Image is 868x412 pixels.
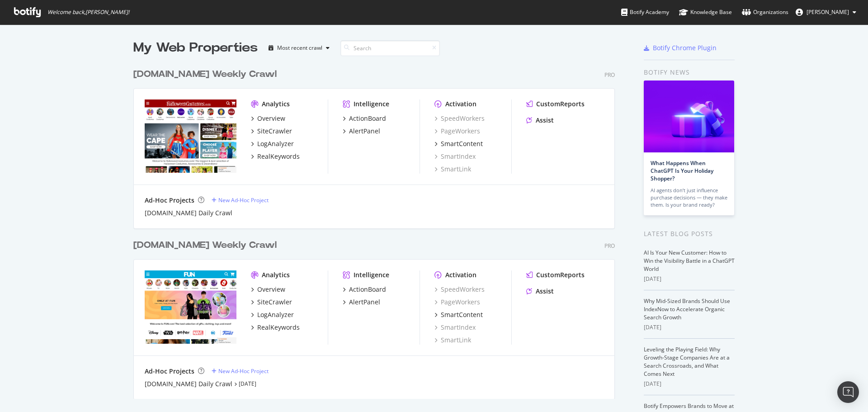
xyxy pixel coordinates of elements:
[441,139,483,148] div: SmartContent
[837,381,859,403] div: Open Intercom Messenger
[788,5,863,19] button: [PERSON_NAME]
[651,159,713,182] a: What Happens When ChatGPT Is Your Holiday Shopper?
[526,99,585,109] a: CustomReports
[526,270,585,279] a: CustomReports
[251,310,294,319] a: LogAnalyzer
[445,270,476,279] div: Activation
[434,285,485,294] a: SpeedWorkers
[133,239,280,252] a: [DOMAIN_NAME] Weekly Crawl
[536,270,585,279] div: CustomReports
[354,270,389,279] div: Intelligence
[349,114,386,123] div: ActionBoard
[434,336,471,345] a: SmartLink
[644,67,735,77] div: Botify news
[343,127,380,136] a: AlertPanel
[212,367,269,375] a: New Ad-Hoc Project
[644,81,734,152] img: What Happens When ChatGPT Is Your Holiday Shopper?
[349,285,386,294] div: ActionBoard
[340,40,440,56] input: Search
[257,127,292,136] div: SiteCrawler
[651,187,727,208] div: AI agents don’t just influence purchase decisions — they make them. Is your brand ready?
[251,114,285,123] a: Overview
[644,43,717,52] a: Botify Chrome Plugin
[218,196,269,204] div: New Ad-Hoc Project
[434,165,471,174] a: SmartLink
[807,8,849,16] span: Kassy Juarez
[251,285,285,294] a: Overview
[343,298,380,307] a: AlertPanel
[133,68,280,81] a: [DOMAIN_NAME] Weekly Crawl
[257,310,294,319] div: LogAnalyzer
[265,41,333,55] button: Most recent crawl
[679,8,732,17] div: Knowledge Base
[343,114,386,123] a: ActionBoard
[212,196,269,204] a: New Ad-Hoc Project
[604,71,615,79] div: Pro
[133,239,277,252] div: [DOMAIN_NAME] Weekly Crawl
[434,298,480,307] a: PageWorkers
[434,114,485,123] a: SpeedWorkers
[133,68,277,81] div: [DOMAIN_NAME] Weekly Crawl
[218,367,269,375] div: New Ad-Hoc Project
[441,310,483,319] div: SmartContent
[434,310,483,319] a: SmartContent
[257,152,300,161] div: RealKeywords
[145,270,236,344] img: www.fun.com
[257,323,300,332] div: RealKeywords
[343,285,386,294] a: ActionBoard
[644,297,730,321] a: Why Mid-Sized Brands Should Use IndexNow to Accelerate Organic Search Growth
[145,379,232,388] a: [DOMAIN_NAME] Daily Crawl
[257,139,294,148] div: LogAnalyzer
[434,139,483,148] a: SmartContent
[644,275,735,283] div: [DATE]
[742,8,788,17] div: Organizations
[257,285,285,294] div: Overview
[644,249,735,273] a: AI Is Your New Customer: How to Win the Visibility Battle in a ChatGPT World
[354,99,389,109] div: Intelligence
[145,196,194,205] div: Ad-Hoc Projects
[262,270,290,279] div: Analytics
[644,229,735,239] div: Latest Blog Posts
[133,57,622,399] div: grid
[349,298,380,307] div: AlertPanel
[536,116,554,125] div: Assist
[445,99,476,109] div: Activation
[251,139,294,148] a: LogAnalyzer
[434,152,476,161] a: SmartIndex
[604,242,615,250] div: Pro
[133,39,258,57] div: My Web Properties
[526,116,554,125] a: Assist
[536,99,585,109] div: CustomReports
[277,45,322,51] div: Most recent crawl
[526,287,554,296] a: Assist
[349,127,380,136] div: AlertPanel
[145,208,232,218] a: [DOMAIN_NAME] Daily Crawl
[251,323,300,332] a: RealKeywords
[644,323,735,331] div: [DATE]
[434,323,476,332] a: SmartIndex
[644,380,735,388] div: [DATE]
[257,298,292,307] div: SiteCrawler
[262,99,290,109] div: Analytics
[536,287,554,296] div: Assist
[251,152,300,161] a: RealKeywords
[621,8,669,17] div: Botify Academy
[434,127,480,136] a: PageWorkers
[47,9,129,16] span: Welcome back, [PERSON_NAME] !
[145,99,236,173] img: www.halloweencostumes.com
[251,298,292,307] a: SiteCrawler
[653,43,717,52] div: Botify Chrome Plugin
[251,127,292,136] a: SiteCrawler
[257,114,285,123] div: Overview
[239,380,256,388] a: [DATE]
